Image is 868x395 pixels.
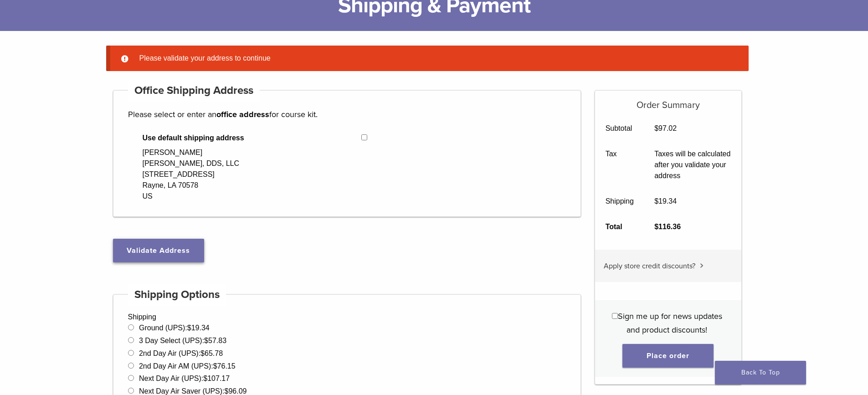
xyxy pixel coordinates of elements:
h4: Shipping Options [128,284,226,306]
label: 2nd Day Air (UPS): [139,349,223,357]
span: $ [654,124,658,132]
th: Tax [595,141,644,189]
span: Use default shipping address [143,133,362,144]
span: $ [200,349,205,357]
td: Taxes will be calculated after you validate your address [644,141,741,189]
bdi: 97.02 [654,124,677,132]
span: $ [203,374,207,382]
bdi: 116.36 [654,223,681,231]
label: Ground (UPS): [139,324,210,332]
th: Total [595,214,644,240]
label: 3 Day Select (UPS): [139,337,226,344]
th: Subtotal [595,116,644,141]
strong: office address [216,109,269,119]
span: $ [654,223,658,231]
a: Back To Top [715,361,806,385]
p: Please select or enter an for course kit. [128,108,566,121]
bdi: 19.34 [187,324,210,332]
bdi: 107.17 [203,374,230,382]
div: [PERSON_NAME] [PERSON_NAME], DDS, LLC [STREET_ADDRESS] Rayne, LA 70578 US [143,147,240,202]
img: caret.svg [700,263,704,268]
bdi: 76.15 [213,362,236,370]
bdi: 57.83 [204,337,226,344]
th: Shipping [595,189,644,214]
span: $ [204,337,208,344]
input: Sign me up for news updates and product discounts! [612,313,618,319]
h5: Order Summary [595,91,741,111]
h4: Office Shipping Address [128,80,260,102]
label: 2nd Day Air AM (UPS): [139,362,236,370]
span: Apply store credit discounts? [604,262,695,271]
bdi: 65.78 [200,349,223,357]
span: $ [213,362,217,370]
button: Place order [622,344,714,368]
label: Next Day Air Saver (UPS): [139,387,247,395]
span: Sign me up for news updates and product discounts! [618,311,722,335]
span: $ [654,197,658,205]
bdi: 19.34 [654,197,677,205]
label: Next Day Air (UPS): [139,374,230,382]
span: $ [225,387,229,395]
button: Validate Address [113,239,204,262]
bdi: 96.09 [225,387,247,395]
span: $ [187,324,191,332]
li: Please validate your address to continue [136,53,734,64]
